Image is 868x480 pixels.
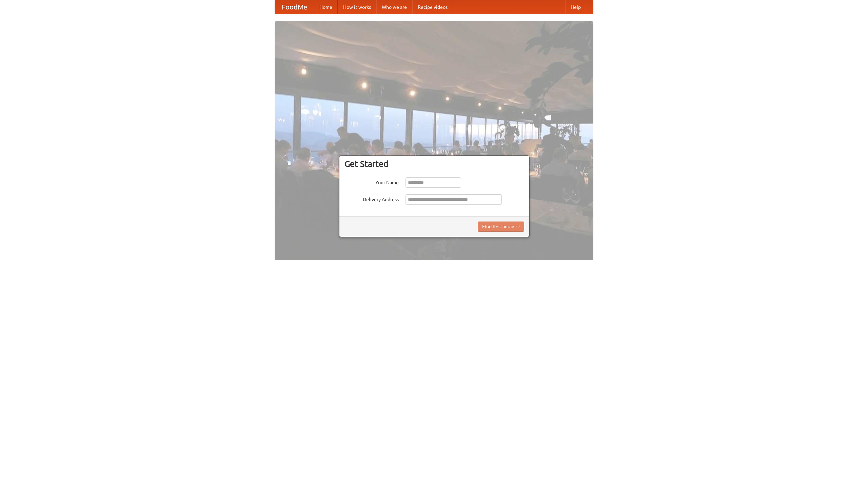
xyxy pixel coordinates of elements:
label: Delivery Address [344,194,399,203]
a: Help [565,0,586,14]
a: Home [314,0,338,14]
h3: Get Started [344,159,524,169]
a: Who we are [376,0,412,14]
label: Your Name [344,177,399,186]
a: FoodMe [275,0,314,14]
button: Find Restaurants! [478,222,524,232]
a: How it works [338,0,376,14]
a: Recipe videos [412,0,453,14]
